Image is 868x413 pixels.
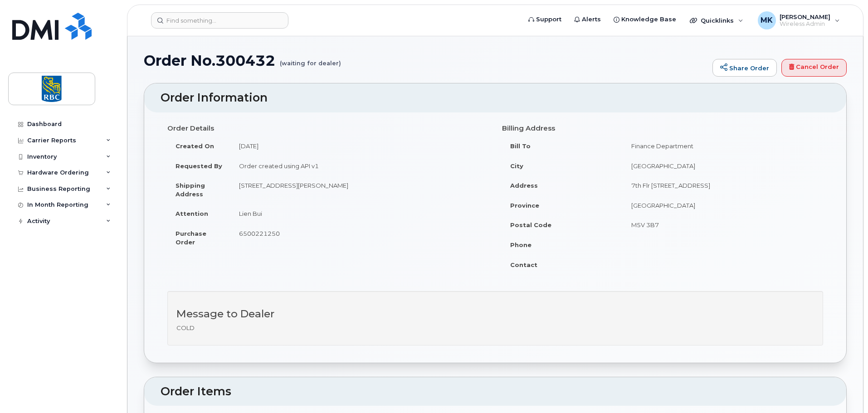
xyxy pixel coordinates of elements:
strong: Postal Code [510,221,551,228]
strong: Purchase Order [176,230,206,246]
td: [GEOGRAPHIC_DATA] [623,195,823,215]
small: (waiting for dealer) [280,53,341,67]
td: 7th Flr [STREET_ADDRESS] [623,175,823,195]
h2: Order Information [161,92,830,104]
td: [DATE] [231,136,488,156]
strong: Requested By [176,162,222,170]
h4: Order Details [167,125,488,132]
strong: Province [510,202,539,209]
a: Cancel Order [781,59,847,77]
strong: City [510,162,523,170]
strong: Bill To [510,142,531,150]
strong: Created On [176,142,214,150]
strong: Attention [176,210,208,217]
h2: Order Items [161,385,830,398]
h3: Message to Dealer [176,308,814,320]
p: COLD [176,324,814,332]
td: [STREET_ADDRESS][PERSON_NAME] [231,175,488,204]
h1: Order No.300432 [144,53,708,68]
h4: Billing Address [502,125,823,132]
td: Lien Bui [231,204,488,224]
strong: Phone [510,241,532,248]
td: Finance Department [623,136,823,156]
strong: Shipping Address [176,182,205,198]
strong: Contact [510,261,537,268]
a: Share Order [712,59,777,77]
strong: Address [510,182,538,189]
span: 6500221250 [239,230,280,237]
td: M5V 3B7 [623,215,823,235]
td: Order created using API v1 [231,156,488,176]
td: [GEOGRAPHIC_DATA] [623,156,823,176]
